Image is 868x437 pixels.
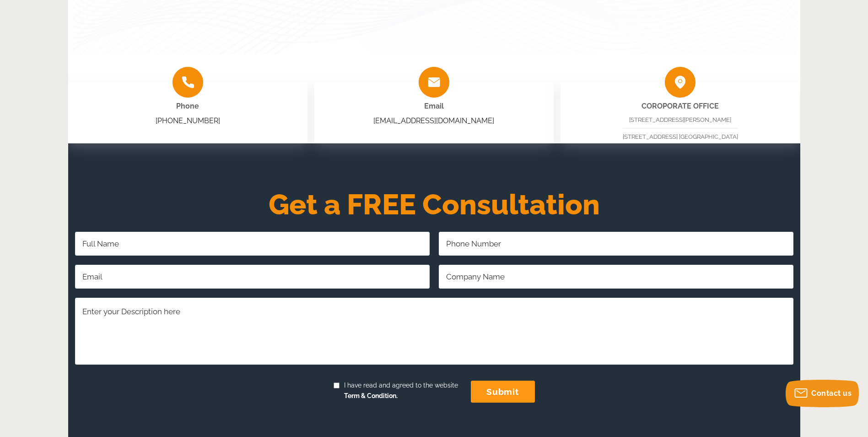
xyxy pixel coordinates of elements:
span: Contact us [811,389,852,398]
a: [EMAIL_ADDRESS][DOMAIN_NAME] [373,116,494,125]
img: group-2009.png [173,67,203,98]
img: group-2010.png [665,67,695,98]
span: [STREET_ADDRESS][PERSON_NAME] [629,116,731,123]
span: Email [424,102,444,110]
span: Phone [176,102,199,110]
span: [STREET_ADDRESS] [GEOGRAPHIC_DATA] [623,133,738,140]
input: I have read and agreed to the websiteTerm & Condition. [334,382,340,388]
span: I have read and agreed to the website [340,380,458,402]
iframe: reCAPTCHA [75,374,214,410]
a: [PHONE_NUMBER] [156,116,220,125]
button: Contact us [786,380,859,407]
strong: COROPORATE OFFICE [642,102,719,110]
h2: Get a FREE Consultation [68,194,800,216]
img: group-2008.png [419,67,449,98]
input: submit [471,381,535,403]
strong: Term & Condition. [344,392,398,399]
